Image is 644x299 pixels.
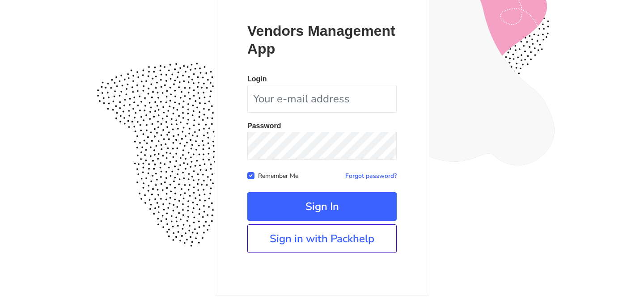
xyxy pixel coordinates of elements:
[247,122,397,130] p: Password
[247,22,397,58] p: Vendors Management App
[247,192,397,221] button: Sign In
[345,172,397,180] a: Forgot password?
[247,76,397,83] p: Login
[247,224,397,253] a: Sign in with Packhelp
[258,170,298,180] label: Remember Me
[247,85,397,113] input: Your e-mail address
